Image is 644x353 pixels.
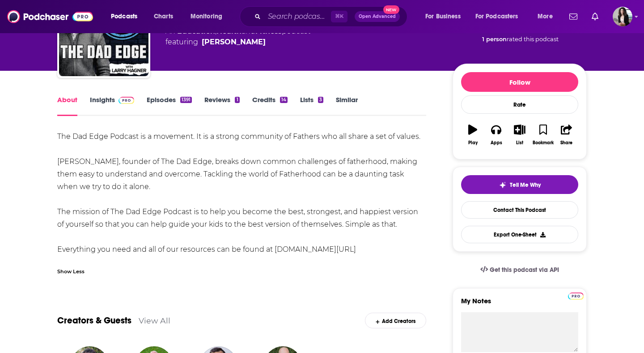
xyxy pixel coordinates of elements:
button: open menu [105,9,149,24]
a: Credits14 [252,95,288,116]
span: Monitoring [191,10,222,23]
div: Share [560,140,572,146]
span: Podcasts [111,10,137,23]
div: 1391 [180,97,192,103]
a: Charts [148,9,178,24]
img: tell me why sparkle [499,181,506,189]
button: Play [461,119,484,151]
button: Share [555,119,578,151]
a: Lists3 [300,95,323,116]
div: List [516,140,523,146]
button: open menu [184,9,234,24]
button: Export One-Sheet [461,226,578,243]
label: My Notes [461,297,578,312]
span: Logged in as ElizabethCole [613,7,632,26]
span: For Business [425,10,461,23]
button: Bookmark [531,119,555,151]
a: Show notifications dropdown [588,9,602,24]
a: Show notifications dropdown [566,9,581,24]
span: 1 person [482,36,507,43]
input: Search podcasts, credits, & more... [264,9,331,24]
a: Get this podcast via API [473,259,566,281]
div: 14 [280,97,288,103]
a: View All [139,316,170,325]
span: Tell Me Why [510,181,541,189]
button: open menu [419,9,472,24]
a: Reviews1 [204,95,239,116]
span: Get this podcast via API [490,266,559,274]
img: Podchaser - Follow, Share and Rate Podcasts [7,8,93,25]
button: Follow [461,72,578,92]
div: Search podcasts, credits, & more... [248,6,416,27]
div: Play [468,140,478,146]
div: An podcast [165,26,310,47]
a: Creators & Guests [57,315,131,326]
img: Podchaser Pro [119,97,134,104]
div: Add Creators [365,313,426,328]
span: More [538,10,553,23]
a: Pro website [568,291,584,300]
button: List [508,119,531,151]
button: Apps [484,119,508,151]
a: InsightsPodchaser Pro [90,95,134,116]
div: Apps [491,140,502,146]
a: Similar [336,95,358,116]
img: Podchaser Pro [568,293,584,300]
span: New [383,5,399,14]
a: Contact This Podcast [461,201,578,219]
span: For Podcasters [475,10,518,23]
a: Episodes1391 [147,95,192,116]
span: Charts [154,10,173,23]
span: Open Advanced [359,14,396,19]
a: About [57,95,77,116]
img: User Profile [613,7,632,26]
div: Bookmark [533,140,554,146]
button: tell me why sparkleTell Me Why [461,175,578,194]
div: The Dad Edge Podcast is a movement. It is a strong community of Fathers who all share a set of va... [57,130,426,256]
button: Open AdvancedNew [355,11,400,22]
div: 1 [235,97,239,103]
span: featuring [165,37,310,47]
span: rated this podcast [507,36,559,43]
button: open menu [470,9,531,24]
a: Larry Hagner [202,37,266,47]
div: Rate [461,95,578,114]
button: Show profile menu [613,7,632,26]
button: open menu [531,9,564,24]
div: 3 [318,97,323,103]
span: ⌘ K [331,11,347,22]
